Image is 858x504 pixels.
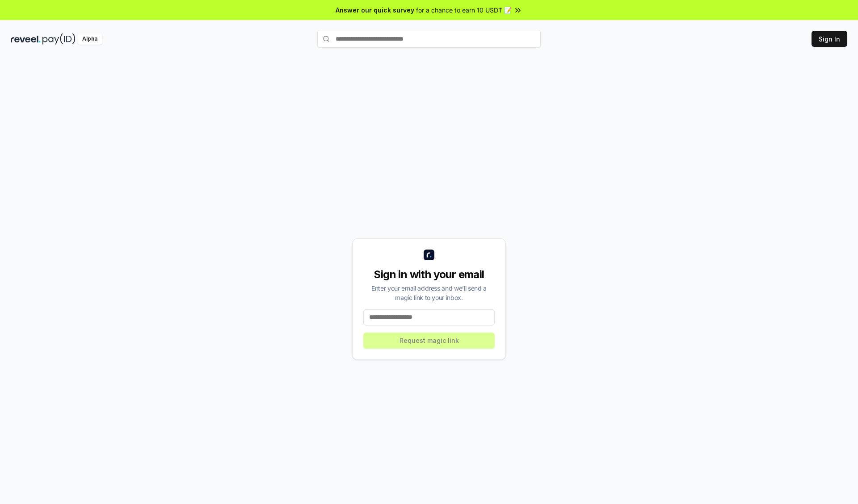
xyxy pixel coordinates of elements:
img: pay_id [42,33,76,45]
img: logo_small [424,250,434,260]
div: Alpha [77,33,102,45]
button: Sign In [812,31,847,47]
img: reveel_dark [11,33,41,45]
div: Sign in with your email [363,267,495,282]
span: Answer our quick survey [336,5,414,15]
span: for a chance to earn 10 USDT 📝 [416,5,512,15]
div: Enter your email address and we’ll send a magic link to your inbox. [363,283,495,302]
